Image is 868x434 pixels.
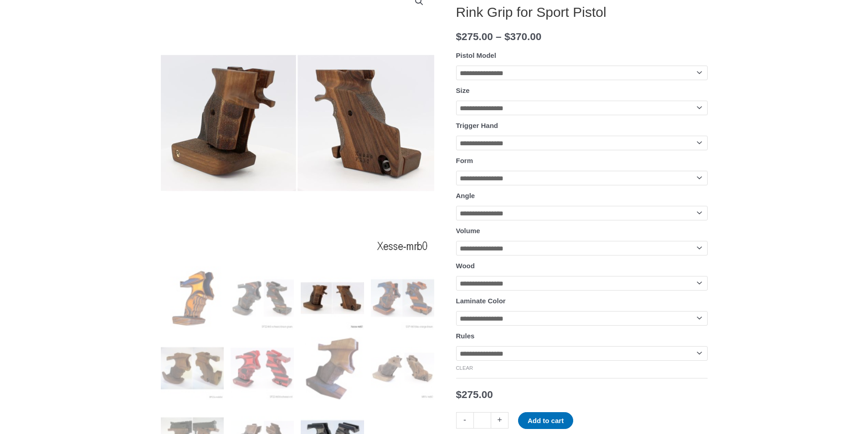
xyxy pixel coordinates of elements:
[456,332,475,340] label: Rules
[301,337,364,400] img: Rink Grip for Sport Pistol - Image 7
[301,266,364,330] img: Rink Grip for Sport Pistol - Image 3
[456,51,496,59] label: Pistol Model
[456,31,462,42] span: $
[456,262,475,270] label: Wood
[371,266,434,330] img: Rink Grip for Sport Pistol - Image 4
[456,412,473,428] a: -
[456,192,475,199] label: Angle
[456,87,470,94] label: Size
[456,122,498,129] label: Trigger Hand
[496,31,502,42] span: –
[518,412,573,429] button: Add to cart
[456,389,493,400] bdi: 275.00
[456,31,493,42] bdi: 275.00
[371,337,434,400] img: Rink Sport Pistol Grip
[456,297,506,305] label: Laminate Color
[504,31,541,42] bdi: 370.00
[456,389,462,400] span: $
[504,31,510,42] span: $
[456,157,473,164] label: Form
[491,412,508,428] a: +
[161,266,224,330] img: Rink Grip for Sport Pistol
[231,266,294,330] img: Rink Grip for Sport Pistol - Image 2
[456,227,480,235] label: Volume
[456,365,473,371] a: Clear options
[456,4,708,20] h1: Rink Grip for Sport Pistol
[473,412,491,428] input: Product quantity
[231,337,294,400] img: Rink Grip for Sport Pistol - Image 6
[161,337,224,400] img: Rink Grip for Sport Pistol - Image 5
